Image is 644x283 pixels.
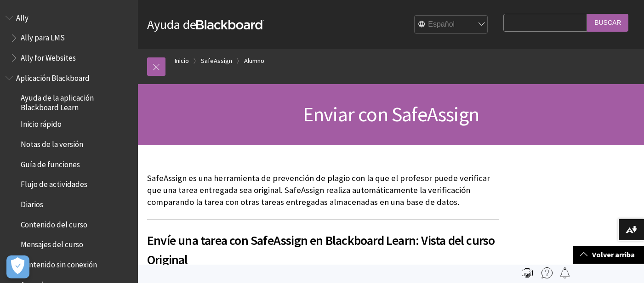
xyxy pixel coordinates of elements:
span: Enviar con SafeAssign [303,102,479,127]
input: Buscar [587,14,628,32]
img: More help [541,267,553,278]
a: Ayuda deBlackboard [147,16,264,33]
a: Inicio [175,55,189,67]
a: Alumno [244,55,264,67]
a: SafeAssign [201,55,232,67]
span: Ayuda de la aplicación Blackboard Learn [21,91,131,112]
strong: Blackboard [196,20,264,29]
button: Abrir preferencias [6,255,29,278]
span: Ally [16,10,28,23]
select: Site Language Selector [415,16,488,34]
span: Inicio rápido [21,117,62,129]
span: Ally para LMS [21,30,65,43]
span: Contenido del curso [21,217,87,229]
span: Guía de funciones [21,157,80,169]
a: Volver arriba [573,246,644,263]
img: Follow this page [559,267,570,278]
nav: Book outline for Anthology Ally Help [6,10,132,66]
img: Print [522,267,533,278]
h2: Envíe una tarea con SafeAssign en Blackboard Learn: Vista del curso Original [147,219,499,269]
span: Flujo de actividades [21,177,87,189]
span: Mensajes del curso [21,237,83,249]
p: SafeAssign es una herramienta de prevención de plagio con la que el profesor puede verificar que ... [147,172,499,209]
span: Contenido sin conexión [21,257,97,269]
span: Diarios [21,197,43,209]
span: Notas de la versión [21,136,83,149]
span: Aplicación Blackboard [16,70,90,83]
span: Ally for Websites [21,50,76,62]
